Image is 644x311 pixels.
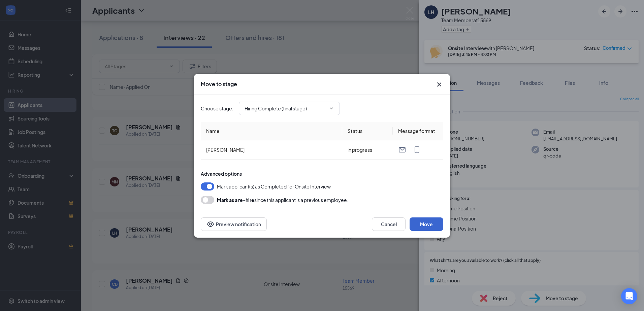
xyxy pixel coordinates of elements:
h3: Move to stage [201,80,237,88]
button: Preview notificationEye [201,217,267,231]
span: [PERSON_NAME] [206,147,245,153]
th: Message format [393,122,443,140]
svg: ChevronDown [329,106,334,111]
svg: MobileSms [413,146,421,154]
th: Status [342,122,393,140]
span: Mark applicant(s) as Completed for Onsite Interview [217,182,331,191]
div: Open Intercom Messenger [621,288,637,304]
svg: Email [398,146,406,154]
svg: Cross [435,80,443,89]
td: in progress [342,140,393,160]
svg: Eye [206,220,215,228]
button: Cancel [372,217,406,231]
span: Choose stage : [201,105,233,112]
button: Close [435,80,443,89]
b: Mark as a re-hire [217,197,254,203]
th: Name [201,122,342,140]
div: since this applicant is a previous employee. [217,196,348,204]
button: Move [410,217,443,231]
div: Advanced options [201,170,443,177]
